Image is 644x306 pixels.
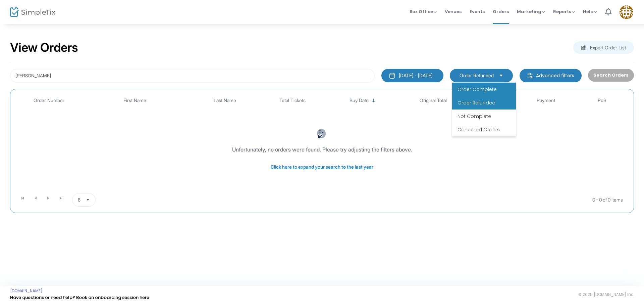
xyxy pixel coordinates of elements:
span: © 2025 [DOMAIN_NAME] Inc. [578,292,634,297]
span: Order Refunded [458,99,495,106]
span: First Name [123,98,146,103]
span: Reports [553,8,575,15]
span: Last Name [214,98,236,103]
span: Order Refunded [460,72,494,79]
kendo-pager-info: 0 - 0 of 0 items [162,193,623,207]
th: Total Tickets [264,93,321,108]
span: Click here to expand your search to the last year [271,164,373,170]
span: 8 [78,196,80,203]
span: Box Office [410,8,437,15]
a: Have questions or need help? Book an onboarding session here [10,294,149,301]
span: Help [583,8,597,15]
h2: View Orders [10,40,78,55]
span: Order Number [34,98,64,103]
span: Buy Date [350,98,369,103]
button: Select [83,193,93,206]
span: Payment [537,98,555,103]
th: Original Total [405,93,462,108]
img: face-thinking.png [316,129,326,139]
button: [DATE] - [DATE] [381,69,443,82]
img: filter [527,72,534,79]
div: Unfortunately, no orders were found. Please try adjusting the filters above. [232,145,412,154]
input: Search by name, email, phone, order number, ip address, or last 4 digits of card [10,69,375,83]
div: Data table [14,93,630,190]
span: PoS [598,98,606,103]
span: Cancelled Orders [458,126,500,133]
img: monthly [389,72,395,79]
span: Sortable [371,98,376,103]
span: Order Complete [458,86,497,93]
div: [DATE] - [DATE] [399,72,432,79]
span: Marketing [517,8,545,15]
span: Not Complete [458,113,491,120]
a: [DOMAIN_NAME] [10,288,43,294]
span: Venues [445,3,462,20]
span: Events [470,3,485,20]
m-button: Advanced filters [520,69,582,82]
button: Select [496,72,506,79]
span: Orders [493,3,509,20]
